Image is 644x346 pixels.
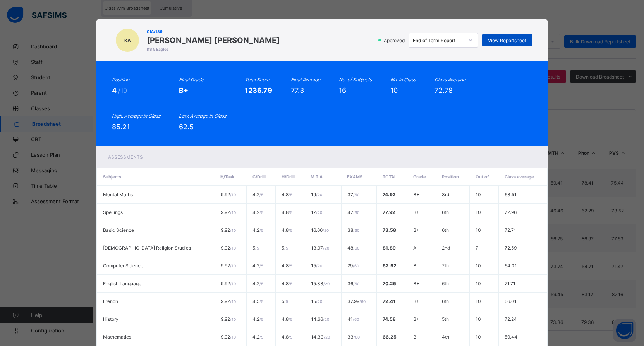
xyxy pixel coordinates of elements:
[347,263,359,269] span: 29
[284,246,288,250] span: / 5
[282,334,292,340] span: 4.8
[147,29,280,34] span: CIA/139
[505,245,517,251] span: 72.59
[291,77,320,82] i: Final Average
[282,227,292,233] span: 4.8
[323,281,330,286] span: / 20
[221,245,236,251] span: 9.92
[347,192,359,197] span: 37
[316,210,322,215] span: / 20
[442,227,449,233] span: 6th
[442,263,449,269] span: 7th
[245,77,270,82] i: Total Score
[259,264,263,268] span: / 5
[413,192,419,197] span: B+
[311,245,329,251] span: 13.97
[311,227,329,233] span: 16.66
[289,192,292,197] span: / 5
[413,38,464,43] div: End of Term Report
[476,316,481,322] span: 10
[434,86,453,94] span: 72.78
[505,174,534,180] span: Class average
[252,316,263,322] span: 4.2
[413,298,419,304] span: B+
[442,281,449,286] span: 6th
[221,334,236,340] span: 9.92
[103,245,191,251] span: [DEMOGRAPHIC_DATA] Religion Studies
[252,209,263,215] span: 4.2
[103,227,134,233] span: Basic Science
[103,281,141,286] span: English Language
[505,298,517,304] span: 66.01
[289,264,292,268] span: / 5
[476,263,481,269] span: 10
[347,245,359,251] span: 48
[230,335,236,339] span: / 10
[221,192,236,197] span: 9.92
[103,174,121,180] span: Subjects
[442,298,449,304] span: 6th
[289,228,292,233] span: / 5
[476,281,481,286] span: 10
[476,334,481,340] span: 10
[324,335,330,339] span: / 20
[323,317,329,322] span: / 20
[442,245,450,251] span: 2nd
[112,113,160,119] i: High. Average in Class
[282,281,292,286] span: 4.8
[476,174,489,180] span: Out of
[245,86,272,94] span: 1236.79
[353,246,359,250] span: / 60
[311,209,322,215] span: 17
[383,298,395,304] span: 72.41
[505,227,516,233] span: 72.71
[282,174,295,180] span: H/Drill
[347,316,359,322] span: 41
[230,299,236,304] span: / 10
[353,228,359,233] span: / 60
[347,174,362,180] span: EXAMS
[230,281,236,286] span: / 10
[413,281,419,286] span: B+
[353,281,359,286] span: / 60
[347,298,366,304] span: 37.99
[413,263,416,269] span: B
[230,210,236,215] span: / 10
[505,334,517,340] span: 59.44
[316,299,322,304] span: / 20
[316,264,322,268] span: / 20
[323,228,329,233] span: / 20
[383,227,396,233] span: 73.58
[316,192,322,197] span: / 20
[230,228,236,233] span: / 10
[252,263,263,269] span: 4.2
[383,334,397,340] span: 66.25
[252,174,266,180] span: C/Drill
[118,87,127,94] span: /10
[147,47,280,51] span: KS 5 Eagles
[505,316,517,322] span: 72.24
[230,192,236,197] span: / 10
[103,334,131,340] span: Mathematics
[147,36,280,45] span: [PERSON_NAME] [PERSON_NAME]
[442,334,449,340] span: 4th
[103,316,118,322] span: History
[291,86,304,94] span: 77.3
[383,209,395,215] span: 77.92
[282,263,292,269] span: 4.8
[359,299,366,304] span: / 60
[289,317,292,322] span: / 5
[252,334,263,340] span: 4.2
[103,209,123,215] span: Spellings
[413,227,419,233] span: B+
[112,86,118,94] span: 4
[112,123,130,131] span: 85.21
[282,245,288,251] span: 5
[259,299,263,304] span: / 5
[476,227,481,233] span: 10
[442,316,449,322] span: 5th
[282,298,288,304] span: 5
[354,335,360,339] span: / 60
[347,227,359,233] span: 38
[103,192,133,197] span: Mental Maths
